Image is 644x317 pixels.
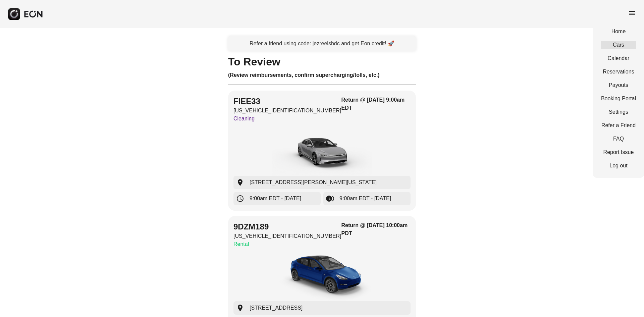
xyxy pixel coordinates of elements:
[272,125,372,176] img: car
[341,96,411,112] h3: Return @ [DATE] 9:00am EDT
[236,178,244,187] span: location_on
[601,108,636,116] a: Settings
[601,68,636,76] a: Reservations
[233,240,341,248] p: Rental
[601,81,636,89] a: Payouts
[601,135,636,143] a: FAQ
[272,251,372,301] img: car
[339,195,391,203] span: 9:00am EDT - [DATE]
[326,195,334,203] span: browse_gallery
[601,54,636,62] a: Calendar
[601,28,636,36] a: Home
[601,95,636,103] a: Booking Portal
[341,221,411,237] h3: Return @ [DATE] 10:00am PDT
[236,195,244,203] span: schedule
[250,195,301,203] span: 9:00am EDT - [DATE]
[228,91,416,211] button: FIEE33[US_VEHICLE_IDENTIFICATION_NUMBER]CleaningReturn @ [DATE] 9:00am EDTcar[STREET_ADDRESS][PER...
[601,148,636,156] a: Report Issue
[601,162,636,170] a: Log out
[228,36,416,51] a: Refer a friend using code: jezreelshdc and get Eon credit! 🚀
[233,232,341,240] p: [US_VEHICLE_IDENTIFICATION_NUMBER]
[228,71,416,79] h3: (Review reimbursements, confirm supercharging/tolls, etc.)
[250,304,303,312] span: [STREET_ADDRESS]
[628,9,636,17] span: menu
[601,41,636,49] a: Cars
[236,304,244,312] span: location_on
[233,115,341,123] p: Cleaning
[601,121,636,129] a: Refer a Friend
[228,58,416,66] h1: To Review
[250,178,377,187] span: [STREET_ADDRESS][PERSON_NAME][US_STATE]
[233,96,341,107] h2: FIEE33
[233,221,341,232] h2: 9DZM189
[233,107,341,115] p: [US_VEHICLE_IDENTIFICATION_NUMBER]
